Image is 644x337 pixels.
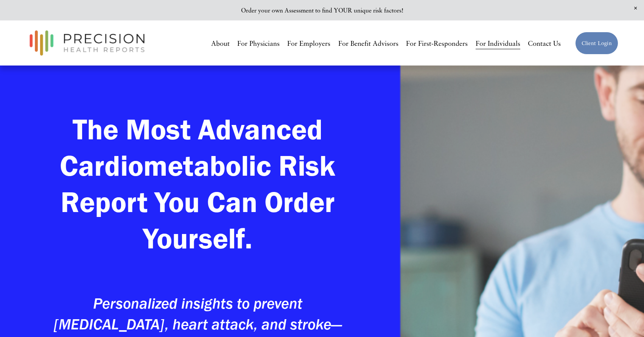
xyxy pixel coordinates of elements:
a: Contact Us [528,36,561,50]
a: For Benefit Advisors [338,36,398,50]
img: Precision Health Reports [26,27,148,59]
a: Client Login [575,32,618,55]
strong: The Most Advanced Cardiometabolic Risk Report You Can Order Yourself. [60,112,342,256]
a: About [211,36,230,50]
a: For Individuals [476,36,520,50]
a: For Physicians [237,36,280,50]
a: For Employers [287,36,330,50]
a: For First-Responders [406,36,468,50]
